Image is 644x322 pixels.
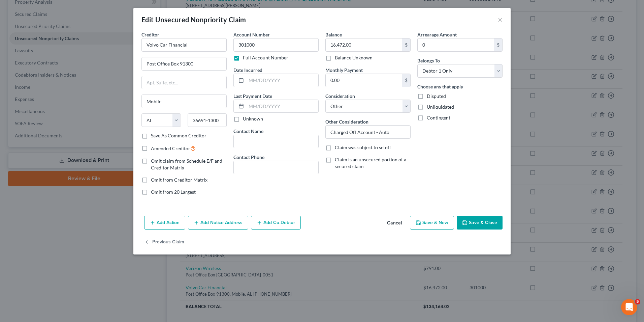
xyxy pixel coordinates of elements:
[141,38,227,52] input: Search creditor by name...
[233,38,319,52] input: --
[417,31,457,38] label: Arrearage Amount
[233,66,262,74] label: Date Incurred
[151,145,190,151] span: Amended Creditor
[142,57,226,70] input: Enter address...
[494,38,502,51] div: $
[325,31,342,38] label: Balance
[142,76,226,89] input: Apt, Suite, etc...
[335,54,373,61] label: Balance Unknown
[417,58,440,63] span: Belongs To
[410,216,454,230] button: Save & New
[144,235,184,249] button: Previous Claim
[142,95,226,108] input: Enter city...
[233,154,264,161] label: Contact Phone
[151,158,222,170] span: Omit claim from Schedule E/F and Creditor Matrix
[417,83,463,90] label: Choose any that apply
[233,92,272,100] label: Last Payment Date
[335,144,391,150] span: Claim was subject to setoff
[427,93,446,99] span: Disputed
[246,100,318,113] input: MM/DD/YYYY
[335,157,406,169] span: Claim is an unsecured portion of a secured claim
[246,74,318,87] input: MM/DD/YYYY
[141,32,159,37] span: Creditor
[325,92,355,100] label: Consideration
[188,113,227,127] input: Enter zip...
[621,299,637,315] iframe: Intercom live chat
[326,126,410,138] input: Specify...
[141,15,246,24] div: Edit Unsecured Nonpriority Claim
[382,216,407,230] button: Cancel
[233,31,270,38] label: Account Number
[188,216,248,230] button: Add Notice Address
[325,66,363,74] label: Monthly Payment
[427,104,454,110] span: Unliquidated
[457,216,503,230] button: Save & Close
[402,74,410,87] div: $
[498,16,503,24] button: ×
[251,216,301,230] button: Add Co-Debtor
[151,189,196,195] span: Omit from 20 Largest
[635,299,640,304] span: 5
[151,132,206,139] label: Save As Common Creditor
[234,135,318,148] input: --
[326,38,402,51] input: 0.00
[234,161,318,174] input: --
[243,115,263,122] label: Unknown
[326,74,402,87] input: 0.00
[325,118,368,125] label: Other Consideration
[402,38,410,51] div: $
[233,128,263,135] label: Contact Name
[418,38,494,51] input: 0.00
[151,177,207,183] span: Omit from Creditor Matrix
[144,216,185,230] button: Add Action
[427,115,450,120] span: Contingent
[243,54,288,61] label: Full Account Number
